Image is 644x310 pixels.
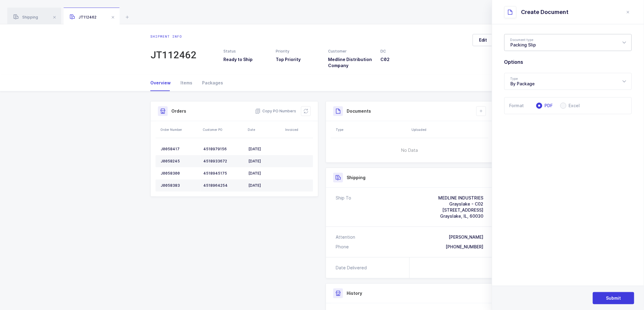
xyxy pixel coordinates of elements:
[328,56,373,69] h3: Medline Distribution Company
[171,108,186,114] h3: Orders
[336,234,355,240] div: Attention
[276,56,321,63] h3: Top Priority
[347,290,362,296] h3: History
[248,147,281,152] div: [DATE]
[438,195,483,201] div: MEDLINE INDUSTRIES
[440,213,483,219] span: Grayslake, IL, 60030
[336,195,351,219] div: Ship To
[336,244,349,250] div: Phone
[473,34,494,46] button: Edit
[449,234,483,240] div: [PERSON_NAME]
[150,75,176,91] div: Overview
[248,171,281,176] div: [DATE]
[161,159,198,164] div: J0058245
[370,141,449,159] span: No Data
[381,56,426,63] h3: C02
[347,108,371,114] h3: Documents
[542,104,553,108] span: PDF
[203,171,243,176] div: 4518945175
[161,147,198,152] div: J0058417
[203,183,243,188] div: 4518964254
[336,265,369,271] div: Date Delivered
[161,171,198,176] div: J0058300
[625,9,632,16] button: close drawer
[13,15,38,19] span: Shipping
[276,49,321,54] div: Priority
[176,75,197,91] div: Items
[70,15,96,19] span: JT112462
[336,127,408,132] div: Type
[160,127,199,132] div: Order Number
[347,175,366,181] h3: Shipping
[566,104,580,108] span: Excel
[411,127,487,132] div: Uploaded
[248,127,282,132] div: Date
[504,58,632,66] h2: Options
[255,108,296,114] button: Copy PO Numbers
[438,207,483,213] div: [STREET_ADDRESS]
[593,292,634,304] button: Submit
[203,147,243,152] div: 4518979156
[203,127,244,132] div: Customer PO
[197,75,223,91] div: Packages
[438,201,483,207] div: Grayslake - C02
[521,9,569,16] div: Create Document
[248,183,281,188] div: [DATE]
[381,49,426,54] div: DC
[606,295,621,301] span: Submit
[328,49,373,54] div: Customer
[223,49,268,54] div: Status
[223,56,268,63] h3: Ready to Ship
[479,37,487,43] span: Edit
[150,34,197,39] div: Shipment info
[285,127,311,132] div: Invoiced
[248,159,281,164] div: [DATE]
[203,159,243,164] div: 4518933672
[161,183,198,188] div: J0058383
[446,244,483,250] div: [PHONE_NUMBER]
